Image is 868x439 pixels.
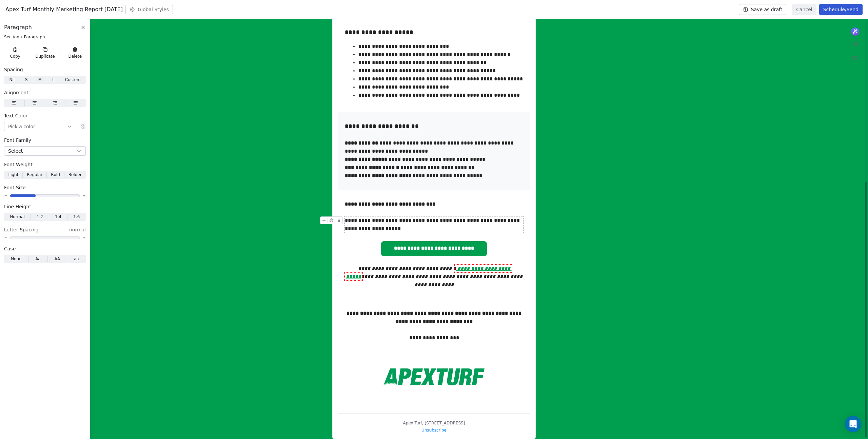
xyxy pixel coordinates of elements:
span: aa [74,256,79,262]
span: Light [8,172,18,178]
button: Pick a color [4,122,76,131]
button: Save as draft [739,4,787,15]
span: AA [54,256,60,262]
button: Schedule/Send [819,4,863,15]
span: 1.4 [55,214,61,220]
span: Font Weight [4,161,33,168]
span: Custom [65,77,81,83]
span: None [11,256,21,262]
span: Nil [9,77,15,83]
span: Copy [10,54,20,59]
span: Select [8,148,23,154]
span: Paragraph [4,23,32,32]
span: Section [4,34,19,40]
span: 1.6 [73,214,80,220]
span: Alignment [4,89,28,96]
span: Normal [10,214,24,220]
button: Cancel [792,4,816,15]
span: S [25,77,28,83]
span: Regular [27,172,42,178]
span: Font Family [4,137,31,144]
span: normal [69,226,86,233]
span: Line Height [4,203,31,210]
span: L [52,77,55,83]
span: Apex Turf Monthly Marketing Report [DATE] [5,5,123,14]
span: Delete [68,54,82,59]
span: Duplicate [35,54,55,59]
span: Text Color [4,112,27,119]
span: Aa [35,256,41,262]
span: Paragraph [24,34,45,40]
span: Case [4,245,16,252]
span: Font Size [4,184,26,191]
span: 1.2 [37,214,43,220]
span: Bolder [68,172,82,178]
span: Spacing [4,66,23,73]
button: Global Styles [125,5,173,14]
span: Bold [51,172,60,178]
div: Open Intercom Messenger [845,416,861,432]
span: M [38,77,42,83]
span: Letter Spacing [4,226,39,233]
